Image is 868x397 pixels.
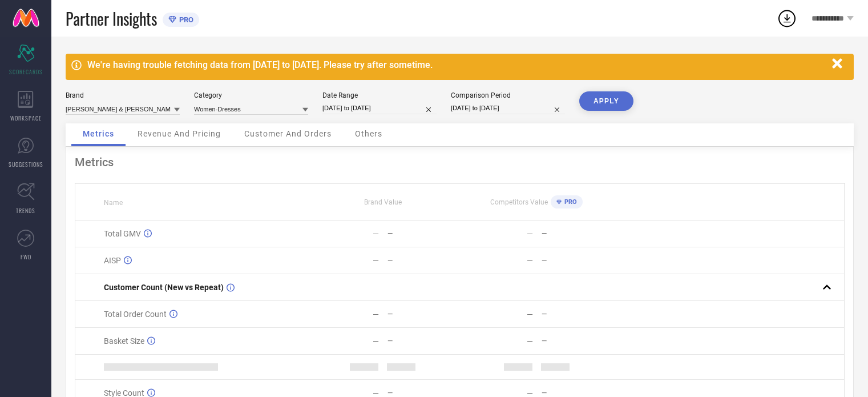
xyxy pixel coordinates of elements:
div: Comparison Period [451,91,565,99]
span: Metrics [83,129,114,138]
span: Total Order Count [104,310,167,319]
span: Customer And Orders [244,129,332,138]
input: Select comparison period [451,102,565,114]
div: — [387,389,459,397]
span: Revenue And Pricing [138,129,221,138]
span: Total GMV [104,229,141,238]
span: SUGGESTIONS [9,160,43,169]
span: FWD [21,252,31,261]
div: — [527,310,533,319]
span: SCORECARDS [9,67,43,76]
span: TRENDS [16,206,35,215]
div: — [527,229,533,238]
span: WORKSPACE [10,114,42,122]
div: — [373,336,379,346]
div: — [542,389,613,397]
span: Name [104,199,123,207]
div: — [387,230,459,238]
div: Brand [66,91,180,99]
span: Brand Value [364,198,402,206]
div: — [373,310,379,319]
div: Open download list [777,8,797,29]
span: Basket Size [104,336,144,346]
div: Category [194,91,308,99]
div: — [387,337,459,345]
div: Metrics [75,155,845,169]
div: — [542,256,613,264]
span: AISP [104,256,121,265]
div: — [527,336,533,346]
button: APPLY [579,91,633,111]
div: — [373,229,379,238]
input: Select date range [322,102,437,114]
span: Competitors Value [490,198,548,206]
span: Partner Insights [66,7,157,30]
div: — [373,256,379,265]
div: — [542,310,613,318]
div: — [387,256,459,264]
div: — [542,337,613,345]
span: PRO [562,198,577,206]
div: — [527,256,533,265]
div: — [387,310,459,318]
div: Date Range [322,91,437,99]
span: Others [355,129,382,138]
span: Customer Count (New vs Repeat) [104,283,224,292]
div: We're having trouble fetching data from [DATE] to [DATE]. Please try after sometime. [87,59,826,70]
div: — [542,230,613,238]
span: PRO [176,15,193,24]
